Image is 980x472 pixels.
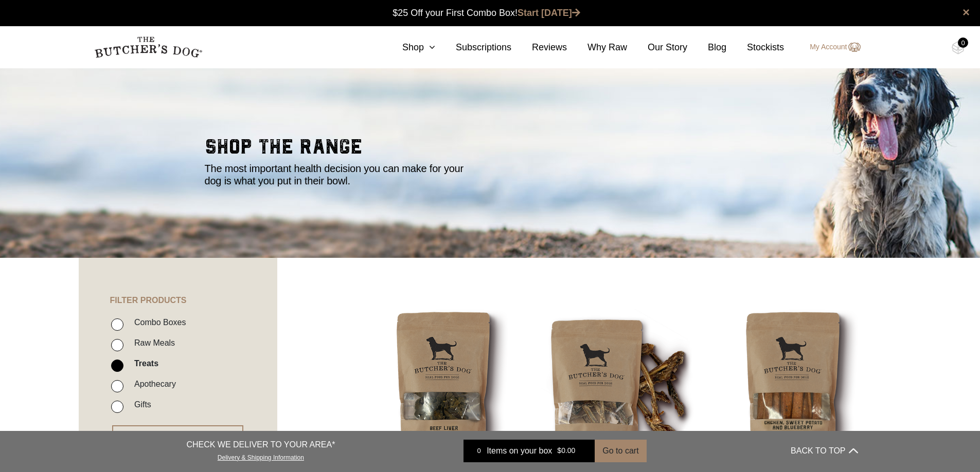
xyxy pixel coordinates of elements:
a: close [963,6,970,18]
img: Chicken Sweet Potato and Blueberry Chew Sticks [716,309,872,465]
a: Reviews [511,41,567,54]
span: $ [557,447,561,455]
img: Beef Liver Treats [367,309,523,465]
a: Our Story [627,41,687,54]
a: Stockists [726,41,784,54]
label: Gifts [129,398,151,411]
button: Go to cart [595,440,646,462]
h4: FILTER PRODUCTS [79,258,277,305]
div: 0 [958,37,968,48]
a: Blog [687,41,726,54]
label: Apothecary [129,377,176,391]
a: Why Raw [567,41,627,54]
a: Shop [382,41,435,54]
button: RESET FILTER [112,425,243,448]
label: Treats [129,356,158,370]
p: The most important health decision you can make for your dog is what you put in their bowl. [205,162,477,187]
a: 0 Items on your box $0.00 [464,440,595,462]
a: My Account [799,41,860,53]
img: TBD_Cart-Empty.png [952,41,965,54]
a: Delivery & Shipping Information [218,451,304,461]
button: BACK TO TOP [791,439,858,463]
img: Beef Spare Ribs [541,309,697,465]
label: Combo Boxes [129,315,186,329]
h2: shop the range [205,137,776,162]
div: 0 [471,446,487,456]
label: Raw Meals [129,336,175,350]
p: CHECK WE DELIVER TO YOUR AREA* [186,439,335,451]
a: Start [DATE] [518,8,580,18]
span: Items on your box [487,445,552,457]
bdi: 0.00 [557,447,575,455]
a: Subscriptions [435,41,511,54]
